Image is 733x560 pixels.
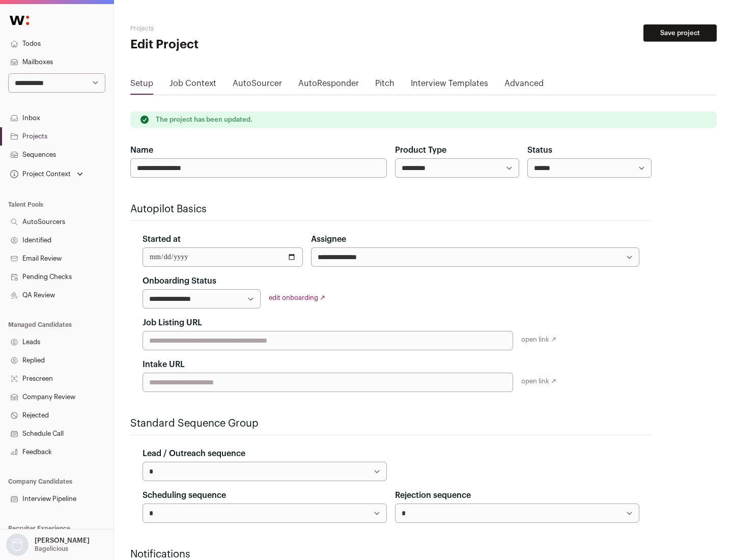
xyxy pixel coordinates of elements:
label: Rejection sequence [395,489,471,501]
div: Project Context [8,170,71,178]
label: Onboarding Status [143,275,216,287]
a: edit onboarding ↗ [269,294,325,301]
label: Job Listing URL [143,317,202,329]
a: AutoSourcer [233,77,282,94]
h1: Edit Project [130,37,326,53]
img: nopic.png [6,534,29,556]
a: Pitch [375,77,394,94]
a: Interview Templates [411,77,488,94]
a: Setup [130,77,153,94]
label: Lead / Outreach sequence [143,447,245,460]
img: Wellfound [4,10,35,31]
a: AutoResponder [298,77,359,94]
label: Scheduling sequence [143,489,226,501]
a: Job Context [170,77,216,94]
label: Product Type [395,144,446,156]
label: Status [527,144,552,156]
h2: Projects [130,24,326,33]
button: Open dropdown [8,167,85,181]
label: Intake URL [143,358,185,371]
h2: Standard Sequence Group [130,416,652,431]
p: [PERSON_NAME] [35,537,90,545]
button: Save project [643,24,717,42]
a: Advanced [504,77,544,94]
p: Bagelicious [35,545,68,553]
h2: Autopilot Basics [130,202,652,216]
label: Started at [143,233,181,245]
p: The project has been updated. [156,116,252,124]
label: Assignee [311,233,346,245]
label: Name [130,144,153,156]
button: Open dropdown [4,534,92,556]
